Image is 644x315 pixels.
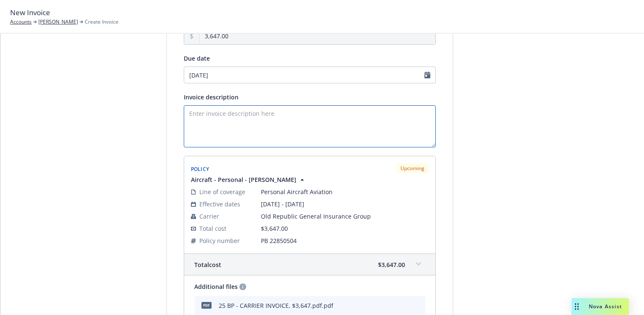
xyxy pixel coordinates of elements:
[378,260,405,269] span: $3,647.00
[572,298,582,315] div: Drag to move
[396,163,429,174] div: Upcoming
[191,166,209,173] span: Policy
[184,54,210,62] span: Due date
[401,300,408,310] button: preview file
[191,175,306,184] button: Aircraft - Personal - [PERSON_NAME]
[199,212,219,221] span: Carrier
[261,200,429,208] span: [DATE] - [DATE]
[10,7,50,18] span: New Invoice
[38,18,78,26] a: [PERSON_NAME]
[261,187,429,196] span: Personal Aircraft Aviation
[184,105,436,147] textarea: Enter invoice description here
[191,175,296,184] span: Aircraft - Personal - [PERSON_NAME]
[199,187,245,196] span: Line of coverage
[589,303,622,310] span: Nova Assist
[184,93,239,101] span: Invoice description
[387,300,394,310] button: download file
[261,224,288,232] span: $3,647.00
[219,301,333,310] div: 25 BP - CARRIER INVOICE, $3,647.pdf.pdf
[184,67,436,83] input: MM/DD/YYYY
[261,236,429,245] span: PB 22850504
[199,236,240,245] span: Policy number
[85,18,118,26] span: Create Invoice
[261,212,429,221] span: Old Republic General Insurance Group
[184,254,435,275] div: Totalcost$3,647.00
[194,260,221,269] span: Total cost
[199,224,226,233] span: Total cost
[200,28,435,44] input: 0.00
[194,282,238,291] span: Additional files
[201,302,212,308] span: pdf
[199,200,240,208] span: Effective dates
[572,298,629,315] button: Nova Assist
[415,300,422,310] button: archive file
[10,18,32,26] a: Accounts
